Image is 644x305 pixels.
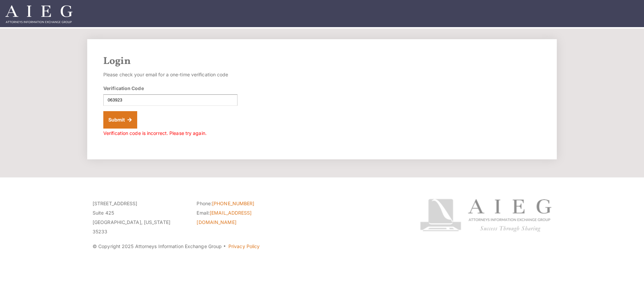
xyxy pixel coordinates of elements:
[103,70,237,79] p: Please check your email for a one-time verification code
[103,85,144,92] label: Verification Code
[228,243,260,249] a: Privacy Policy
[103,111,137,129] button: Submit
[5,5,72,23] img: Attorneys Information Exchange Group
[197,208,290,227] li: Email:
[197,210,252,225] a: [EMAIL_ADDRESS][DOMAIN_NAME]
[212,201,254,206] a: [PHONE_NUMBER]
[223,246,226,249] span: ·
[93,242,395,251] p: © Copyright 2025 Attorneys Information Exchange Group
[197,199,290,208] li: Phone:
[103,55,541,67] h2: Login
[93,199,186,236] p: [STREET_ADDRESS] Suite 425 [GEOGRAPHIC_DATA], [US_STATE] 35233
[420,199,551,232] img: Attorneys Information Exchange Group logo
[103,130,207,136] span: Verification code is incorrect. Please try again.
